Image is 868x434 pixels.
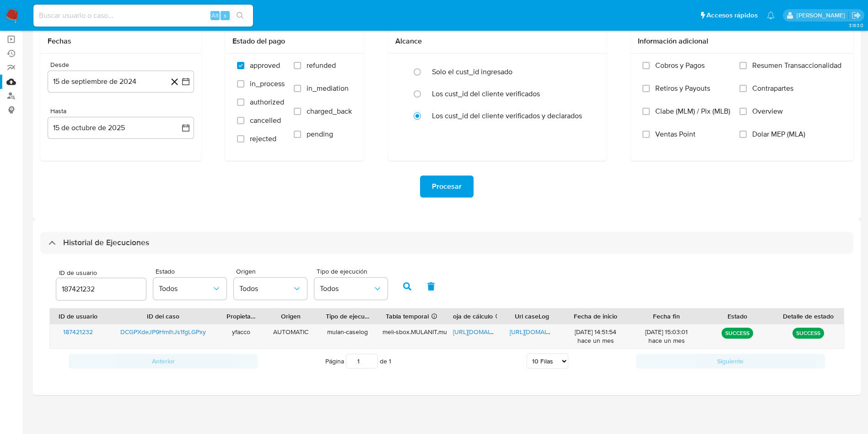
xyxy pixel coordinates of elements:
input: Buscar usuario o caso... [33,10,253,22]
a: Notificaciones [767,11,775,19]
button: search-icon [231,9,249,22]
span: 3.163.0 [849,22,863,29]
span: s [224,11,226,20]
p: yesica.facco@mercadolibre.com [797,11,848,20]
span: Accesos rápidos [706,11,758,20]
span: Alt [211,11,219,20]
a: Salir [852,11,861,20]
